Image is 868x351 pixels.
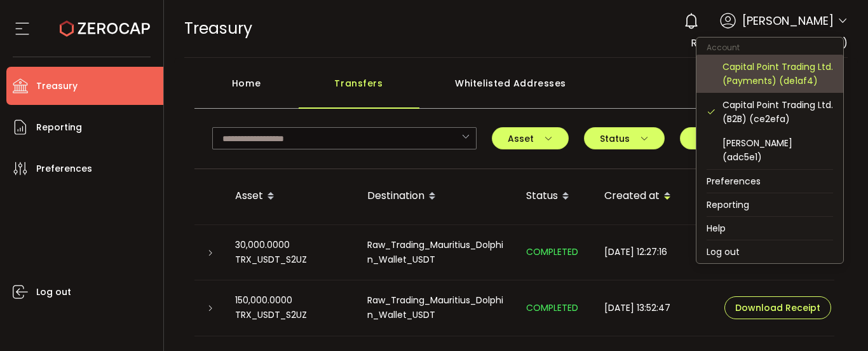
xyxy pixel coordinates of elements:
[722,60,833,88] div: Capital Point Trading Ltd. (Payments) (de1af4)
[594,186,714,207] div: Created at
[225,238,357,267] div: 30,000.0000 TRX_USDT_S2UZ
[225,186,357,207] div: Asset
[600,134,649,143] span: Status
[735,303,820,312] span: Download Receipt
[357,238,516,267] div: Raw_Trading_Mauritius_Dolphin_Wallet_USDT
[36,160,92,178] span: Preferences
[36,283,71,301] span: Log out
[696,42,750,53] span: Account
[584,127,665,149] button: Status
[184,17,252,39] span: Treasury
[526,245,578,258] span: COMPLETED
[696,240,843,263] li: Log out
[696,170,843,193] li: Preferences
[36,118,82,137] span: Reporting
[722,98,833,126] div: Capital Point Trading Ltd. (B2B) (ce2efa)
[299,71,419,109] div: Transfers
[696,193,843,216] li: Reporting
[594,245,714,259] div: [DATE] 12:27:16
[357,293,516,322] div: Raw_Trading_Mauritius_Dolphin_Wallet_USDT
[722,136,833,164] div: [PERSON_NAME] (adc5e1)
[225,293,357,322] div: 150,000.0000 TRX_USDT_S2UZ
[691,36,848,50] span: Raw Trading Mauritius Ltd (B2B)
[742,12,834,29] span: [PERSON_NAME]
[804,290,868,351] iframe: Chat Widget
[357,186,516,207] div: Destination
[526,301,578,314] span: COMPLETED
[508,134,553,143] span: Asset
[36,77,78,95] span: Treasury
[680,127,785,149] button: Date Range
[724,296,831,319] button: Download Receipt
[696,217,843,240] li: Help
[419,71,602,109] div: Whitelisted Addresses
[594,301,714,315] div: [DATE] 13:52:47
[194,71,299,109] div: Home
[516,186,594,207] div: Status
[492,127,569,149] button: Asset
